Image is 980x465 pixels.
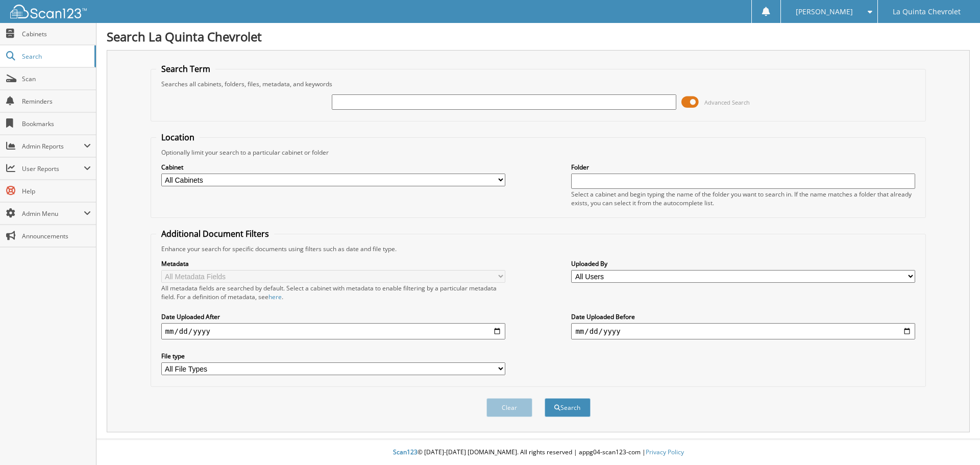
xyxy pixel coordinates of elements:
input: end [571,323,915,339]
span: Advanced Search [704,99,750,106]
div: Select a cabinet and begin typing the name of the folder you want to search in. If the name match... [571,190,915,207]
label: Folder [571,163,915,172]
legend: Additional Document Filters [156,228,274,239]
a: here [268,292,282,301]
div: Enhance your search for specific documents using filters such as date and file type. [156,244,921,253]
div: Optionally limit your search to a particular cabinet or folder [156,148,921,157]
label: File type [161,352,505,360]
span: Search [22,52,89,61]
div: © [DATE]-[DATE] [DOMAIN_NAME]. All rights reserved | appg04-scan123-com | [96,440,980,465]
label: Cabinet [161,163,505,172]
label: Uploaded By [571,259,915,268]
legend: Location [156,132,200,143]
a: Privacy Policy [646,448,684,456]
span: Scan123 [393,448,418,456]
span: Cabinets [22,30,91,38]
span: Reminders [22,97,91,106]
span: [PERSON_NAME] [796,9,853,15]
span: Help [22,187,91,195]
input: start [161,323,505,339]
h1: Search La Quinta Chevrolet [107,28,970,45]
label: Date Uploaded Before [571,312,915,321]
span: User Reports [22,164,84,173]
button: Search [545,398,591,417]
legend: Search Term [156,63,215,75]
div: Searches all cabinets, folders, files, metadata, and keywords [156,80,921,88]
span: La Quinta Chevrolet [893,9,961,15]
img: scan123-logo-white.svg [10,5,87,18]
button: Clear [486,398,532,417]
span: Admin Menu [22,209,84,218]
span: Admin Reports [22,142,84,151]
span: Bookmarks [22,119,91,128]
span: Scan [22,75,91,83]
label: Metadata [161,259,505,268]
div: All metadata fields are searched by default. Select a cabinet with metadata to enable filtering b... [161,284,505,301]
label: Date Uploaded After [161,312,505,321]
span: Announcements [22,232,91,240]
